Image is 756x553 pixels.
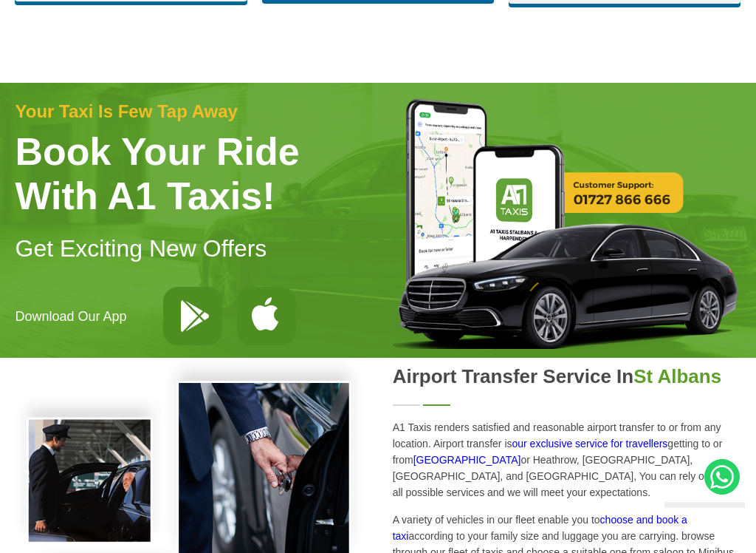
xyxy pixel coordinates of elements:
[16,240,364,257] p: Get Exciting New Offers
[16,129,364,218] h3: Book Your Ride With A1 Taxis!
[16,101,364,122] h2: Your taxi is few tap away
[393,99,741,349] img: A1 Taxis Mobile App
[393,365,741,388] h2: Airport Transfer Service in
[633,365,721,387] span: St Albans
[512,438,668,449] a: our exclusive service for travellers
[237,286,296,345] img: App Store
[163,286,222,345] img: Google Play
[16,310,127,323] h4: Download Our App
[413,454,521,466] a: [GEOGRAPHIC_DATA]
[393,419,741,501] p: A1 Taxis renders satisfied and reasonable airport transfer to or from any location. Airport trans...
[659,502,745,542] iframe: chat widget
